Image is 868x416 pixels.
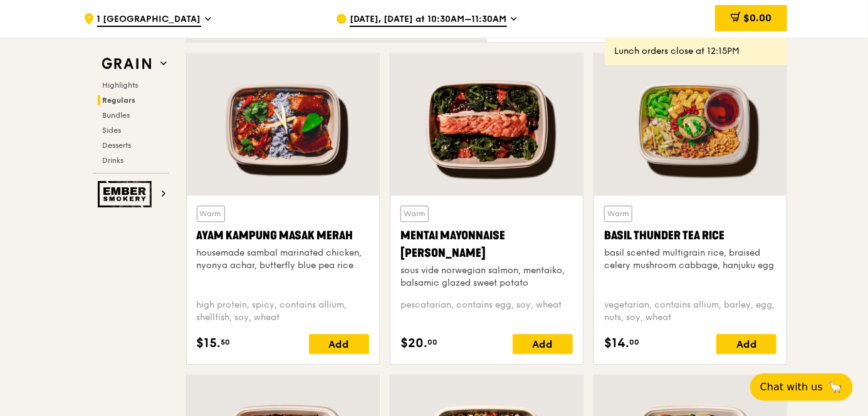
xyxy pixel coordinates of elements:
[103,111,130,120] span: Bundles
[760,380,823,395] span: Chat with us
[97,13,201,27] span: 1 [GEOGRAPHIC_DATA]
[400,205,429,222] div: Warm
[828,380,843,395] span: 🦙
[103,141,132,150] span: Desserts
[197,334,221,353] span: $15.
[350,13,507,27] span: [DATE], [DATE] at 10:30AM–11:30AM
[221,337,231,347] span: 50
[98,181,155,207] img: Ember Smokery web logo
[197,299,369,324] div: high protein, spicy, contains allium, shellfish, soy, wheat
[750,373,853,401] button: Chat with us🦙
[197,247,369,272] div: housemade sambal marinated chicken, nyonya achar, butterfly blue pea rice
[197,205,225,222] div: Warm
[197,227,369,244] div: Ayam Kampung Masak Merah
[716,334,776,354] div: Add
[604,299,776,324] div: vegetarian, contains allium, barley, egg, nuts, soy, wheat
[400,334,427,353] span: $20.
[615,45,778,58] div: Lunch orders close at 12:15PM
[400,299,573,324] div: pescatarian, contains egg, soy, wheat
[400,227,573,262] div: Mentai Mayonnaise [PERSON_NAME]
[604,227,776,244] div: Basil Thunder Tea Rice
[629,337,639,347] span: 00
[400,264,573,289] div: sous vide norwegian salmon, mentaiko, balsamic glazed sweet potato
[103,81,139,90] span: Highlights
[513,334,573,354] div: Add
[103,96,136,105] span: Regulars
[604,334,629,353] span: $14.
[604,247,776,272] div: basil scented multigrain rice, braised celery mushroom cabbage, hanjuku egg
[309,334,369,354] div: Add
[604,205,632,222] div: Warm
[427,337,437,347] span: 00
[103,156,124,165] span: Drinks
[103,126,122,135] span: Sides
[98,53,155,75] img: Grain web logo
[743,12,771,24] span: $0.00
